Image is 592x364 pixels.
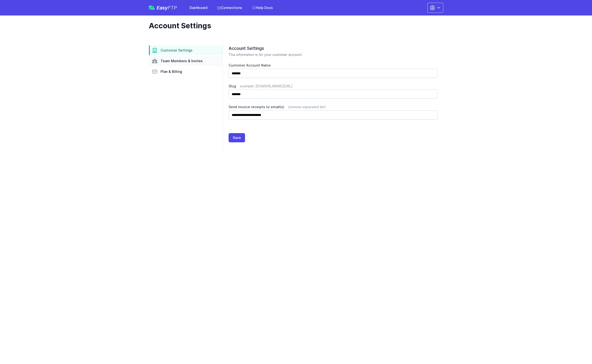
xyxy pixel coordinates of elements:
[149,56,223,66] a: Team Members & Invites
[157,5,177,10] span: Easy
[229,63,438,68] label: Customer Account Name
[249,3,276,12] a: Help Docs
[149,5,177,10] a: EasyFTP
[149,6,155,10] img: easyftp_logo.png
[149,45,223,55] a: Customer Settings
[240,84,292,88] span: example: [DOMAIN_NAME][URL]
[568,340,586,358] iframe: Drift Widget Chat Controller
[149,21,439,30] h1: Account Settings
[161,69,182,74] span: Plan & Billing
[214,3,245,12] a: Connections
[168,5,177,11] span: FTP
[149,67,223,76] a: Plan & Billing
[229,133,245,142] button: Save
[161,48,192,53] span: Customer Settings
[229,52,438,57] p: This information is for your customer account.
[229,84,438,89] label: Slug
[229,45,438,51] h2: Account Settings
[288,105,326,109] span: (comma-separated list)
[161,59,203,63] span: Team Members & Invites
[187,3,210,12] a: Dashboard
[229,105,438,109] label: Send invoice receipts to email(s)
